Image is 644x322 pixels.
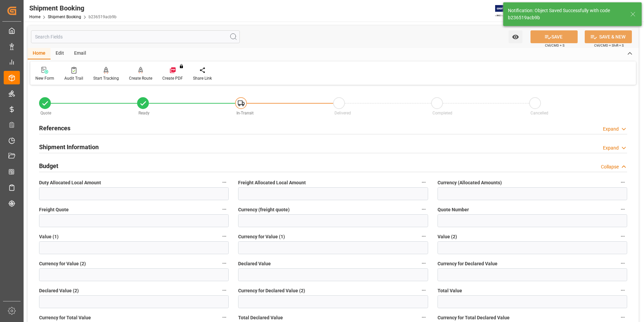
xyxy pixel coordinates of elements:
span: Cancelled [530,111,548,115]
h2: Shipment Information [39,142,99,152]
span: Ctrl/CMD + S [545,43,565,48]
div: Audit Trail [64,75,83,81]
span: Value (2) [438,233,457,240]
div: Collapse [601,163,619,170]
div: Start Tracking [93,75,119,81]
span: Freight Allocated Local Amount [238,179,306,186]
div: New Form [35,75,54,81]
button: Declared Value [419,259,428,268]
button: Value (2) [618,232,627,241]
span: In-Transit [236,111,254,115]
button: Duty Allocated Local Amount [220,178,229,187]
div: Shipment Booking [29,3,117,13]
div: Expand [603,144,619,152]
span: Total Value [438,287,462,294]
div: Share Link [193,75,212,81]
span: Value (1) [39,233,59,240]
a: Shipment Booking [48,15,81,19]
span: Currency for Value (2) [39,260,86,267]
img: Exertis%20JAM%20-%20Email%20Logo.jpg_1722504956.jpg [495,5,518,17]
button: Value (1) [220,232,229,241]
span: Delivered [334,111,351,115]
span: Ctrl/CMD + Shift + S [594,43,624,48]
span: Currency for Total Value [39,314,91,321]
span: Currency (freight quote) [238,206,290,213]
button: Freight Quote [220,205,229,214]
span: Quote [40,111,51,115]
button: Currency (Allocated Amounts) [618,178,627,187]
span: Freight Quote [39,206,69,213]
span: Currency for Value (1) [238,233,285,240]
h2: References [39,124,70,133]
a: Home [29,15,40,19]
button: Declared Value (2) [220,286,229,295]
div: Edit [51,48,69,59]
button: Currency for Declared Value [618,259,627,268]
input: Search Fields [31,30,240,43]
button: Currency for Value (1) [419,232,428,241]
button: Quote Number [618,205,627,214]
button: Total Value [618,286,627,295]
span: Duty Allocated Local Amount [39,179,101,186]
span: Currency for Declared Value (2) [238,287,305,294]
div: Home [28,48,51,59]
span: Quote Number [438,206,469,213]
div: Notification: Object Saved Successfully with code b236519acb9b [508,7,624,21]
span: Currency (Allocated Amounts) [438,179,502,186]
button: SAVE & NEW [585,30,632,43]
span: Currency for Declared Value [438,260,497,267]
button: Currency for Value (2) [220,259,229,268]
button: Currency for Total Declared Value [618,313,627,322]
span: Currency for Total Declared Value [438,314,510,321]
div: Expand [603,126,619,133]
h2: Budget [39,161,58,170]
button: Currency (freight quote) [419,205,428,214]
span: Declared Value (2) [39,287,79,294]
button: SAVE [530,30,578,43]
span: Completed [432,111,452,115]
button: Currency for Declared Value (2) [419,286,428,295]
button: Currency for Total Value [220,313,229,322]
button: Total Declared Value [419,313,428,322]
button: Freight Allocated Local Amount [419,178,428,187]
div: Email [69,48,91,59]
div: Create Route [129,75,152,81]
span: Total Declared Value [238,314,283,321]
button: open menu [509,30,522,43]
span: Ready [138,111,150,115]
span: Declared Value [238,260,271,267]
